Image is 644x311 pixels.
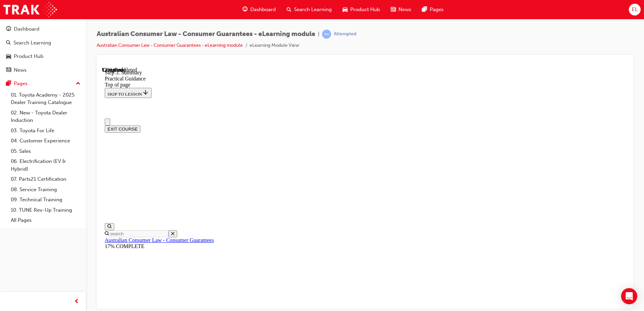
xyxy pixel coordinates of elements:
span: Dashboard [250,6,276,13]
span: car-icon [6,54,11,60]
span: News [398,6,411,13]
span: Australian Consumer Law - Consumer Guarantees - eLearning module [97,30,315,38]
div: Product Hub [14,53,43,60]
button: Close navigation menu [3,51,8,59]
a: Search Learning [3,37,83,49]
a: guage-iconDashboard [237,3,281,16]
a: pages-iconPages [417,3,449,16]
button: EL [629,4,641,15]
span: Product Hub [350,6,380,13]
span: news-icon [391,5,396,14]
button: Pages [3,77,83,90]
img: Trak [3,2,57,17]
a: 09. Technical Training [8,195,83,205]
span: up-icon [76,79,80,88]
div: News [14,66,27,74]
input: Search [7,163,66,170]
span: Search Learning [294,6,332,13]
li: eLearning Module View [250,42,299,49]
div: Search Learning [13,39,51,47]
span: search-icon [6,40,11,46]
button: SKIP TO LESSON [3,21,50,31]
span: search-icon [287,5,291,14]
span: Pages [430,6,444,13]
a: 08. Service Training [8,184,83,195]
a: News [3,64,83,76]
div: Practical Guidance [3,9,523,15]
span: car-icon [343,5,348,14]
span: pages-icon [6,81,11,87]
div: 17% COMPLETE [3,176,523,182]
div: Top of page [3,15,523,21]
a: All Pages [8,215,83,226]
a: news-iconNews [385,3,417,16]
a: Australian Consumer Law - Consumer Guarantees [3,170,112,176]
div: Pages [14,80,28,88]
a: 05. Sales [8,146,83,157]
div: Dashboard [14,25,39,33]
a: 02. New - Toyota Dealer Induction [8,108,83,126]
a: car-iconProduct Hub [337,3,385,16]
div: Step 3. Summary [3,3,523,9]
a: Australian Consumer Law - Consumer Guarantees - eLearning module [97,42,243,48]
a: 07. Parts21 Certification [8,174,83,184]
button: Close search menu [66,163,75,170]
div: Attempted [334,31,356,37]
button: DashboardSearch LearningProduct HubNews [3,22,83,77]
span: pages-icon [422,5,427,14]
a: 04. Customer Experience [8,136,83,146]
a: 10. TUNE Rev-Up Training [8,205,83,215]
span: guage-icon [6,26,11,32]
a: search-iconSearch Learning [281,3,337,16]
button: Open search menu [3,156,12,163]
a: 01. Toyota Academy - 2025 Dealer Training Catalogue [8,90,83,108]
a: Product Hub [3,50,83,63]
span: EL [632,6,638,13]
a: 03. Toyota For Life [8,126,83,136]
span: guage-icon [243,5,248,14]
span: news-icon [6,67,11,73]
a: 06. Electrification (EV & Hybrid) [8,156,83,174]
a: Dashboard [3,23,83,35]
span: prev-icon [74,298,79,306]
span: | [318,30,319,38]
button: EXIT COURSE [3,59,38,66]
div: Open Intercom Messenger [621,288,637,304]
span: SKIP TO LESSON [5,25,47,30]
span: learningRecordVerb_ATTEMPT-icon [322,30,331,39]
